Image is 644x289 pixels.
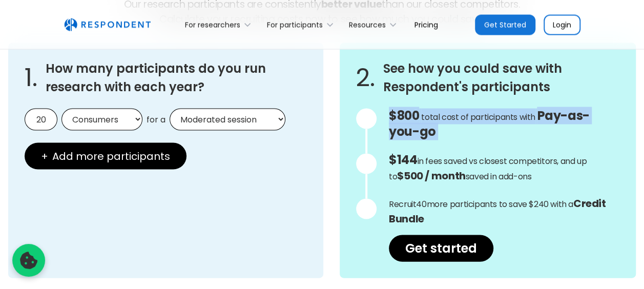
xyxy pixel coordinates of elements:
[52,151,170,161] span: Add more participants
[261,12,343,36] div: For participants
[46,59,307,96] h3: How many participants do you run research with each year?
[25,72,37,82] span: 1.
[349,19,386,30] div: Resources
[406,12,446,36] a: Pricing
[389,151,417,168] span: $144
[25,142,186,169] button: + Add more participants
[267,19,323,30] div: For participants
[147,114,165,125] span: for a
[397,168,465,182] strong: $500 / month
[389,107,589,139] span: Pay-as-you-go
[421,111,535,122] span: total cost of participants with
[41,151,48,161] span: +
[389,196,619,226] p: Recruit more participants to save $240 with a
[389,152,619,183] p: in fees saved vs closest competitors, and up to saved in add-ons
[389,107,419,123] span: $800
[185,19,240,30] div: For researchers
[383,59,619,96] h3: See how you could save with Respondent's participants
[64,18,151,31] a: home
[343,12,406,36] div: Resources
[416,198,426,210] span: 40
[356,72,375,82] span: 2.
[179,12,261,36] div: For researchers
[64,18,151,31] img: Untitled UI logotext
[475,14,535,35] a: Get Started
[544,14,580,35] a: Login
[389,235,493,261] a: Get started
